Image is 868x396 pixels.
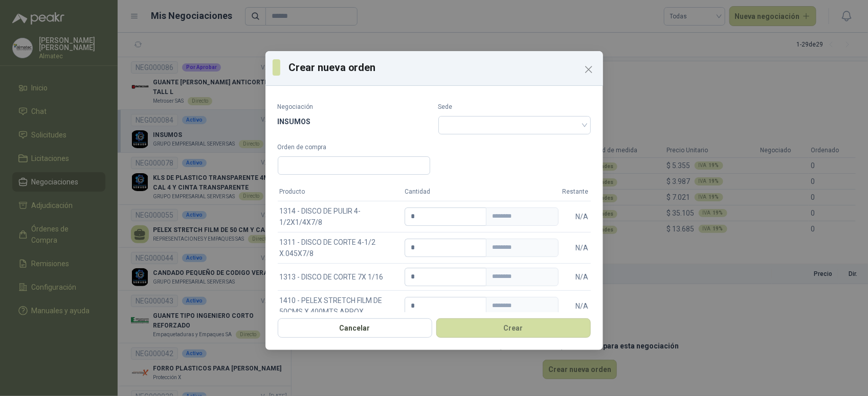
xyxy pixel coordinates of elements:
th: Producto [278,183,403,201]
td: Cantidad [403,290,560,321]
span: 1313 - DISCO DE CORTE 7X 1/16 [280,271,384,283]
label: Sede [438,102,591,112]
td: N/A [561,232,591,263]
td: Cantidad [403,201,560,232]
span: 1311 - DISCO DE CORTE 4-1/2 X.045X7/8 [280,237,401,259]
th: Restante [561,183,591,201]
td: Cantidad [403,232,560,263]
th: Cantidad [403,183,560,201]
td: N/A [561,263,591,290]
button: Cancelar [278,318,432,338]
td: N/A [561,201,591,232]
span: 1314 - DISCO DE PULIR 4-1/2X1/4X7/8 [280,205,401,228]
td: Cantidad [403,263,560,290]
h3: Crear nueva orden [288,60,596,75]
td: N/A [561,290,591,321]
span: 1410 - PELEX STRETCH FILM DE 50CMS X 400MTS APROX [280,295,401,317]
label: Orden de compra [278,143,430,152]
button: Crear [436,318,591,338]
button: Close [581,61,597,78]
div: INSUMOS [278,116,430,127]
p: Negociación [278,102,430,112]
